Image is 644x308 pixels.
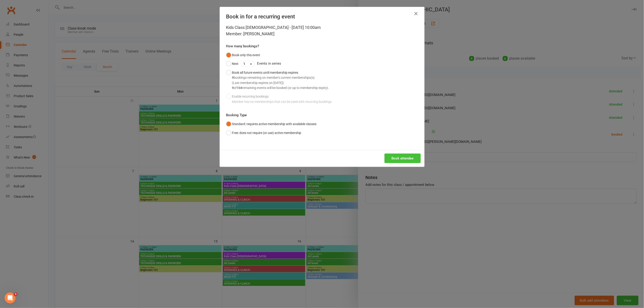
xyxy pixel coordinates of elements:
label: Booking Type [226,112,247,118]
div: Kids Class [DEMOGRAPHIC_DATA] - [DATE] 10:00am Member: [PERSON_NAME] [226,24,418,37]
button: Close [413,10,420,17]
button: Book only this event [226,51,260,59]
iframe: Intercom live chat [5,293,15,303]
label: How many bookings? [226,43,259,49]
strong: 104 [237,86,242,90]
strong: 9 [232,86,234,90]
button: Free: does not require (or use) active membership [226,129,301,137]
h4: Book in for a recurring event [226,13,418,20]
button: Book all future events until membership expires9bookings remaining on member's current membership... [226,68,329,92]
div: Events in series [226,59,418,68]
button: Standard: requires active membership with available classes [226,120,317,128]
div: Book all future events until membership expires [232,70,329,91]
span: 5 [14,293,18,296]
div: bookings remaining on member's current memberships(s) (Last membership expires on [DATE]) of rema... [232,75,329,90]
button: Book attendee [385,154,421,163]
strong: 9 [232,76,234,79]
button: Next [226,59,239,68]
